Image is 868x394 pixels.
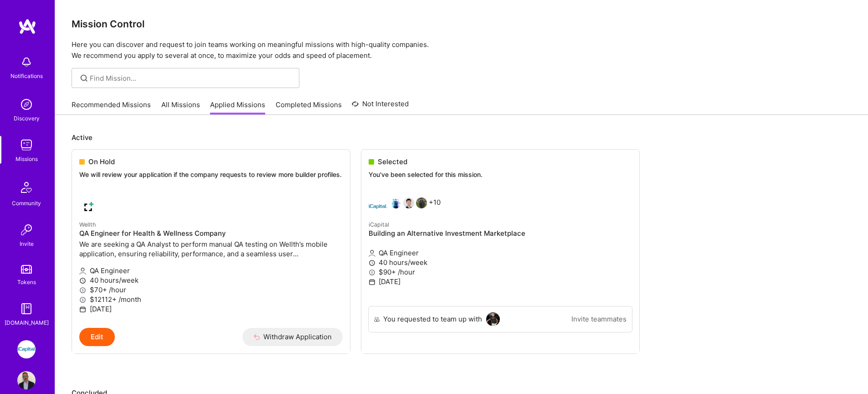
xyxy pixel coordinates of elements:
div: Invite [20,239,34,249]
h4: QA Engineer for Health & Wellness Company [79,229,343,238]
a: User Avatar [15,371,38,389]
p: QA Engineer [79,266,343,275]
img: Community [15,176,37,198]
div: Missions [15,154,38,164]
a: Applied Missions [210,100,265,115]
h3: Mission Control [72,18,852,30]
div: Community [12,198,41,208]
p: We will review your application if the company requests to review more builder profiles. [79,170,343,179]
i: icon MoneyGray [79,287,86,294]
p: 40 hours/week [79,275,343,285]
img: guide book [17,300,36,318]
small: Wellth [79,221,96,228]
img: tokens [21,265,32,274]
p: Active [72,133,852,142]
i: icon MoneyGray [79,296,86,303]
span: On Hold [88,157,115,166]
p: [DATE] [79,304,343,314]
img: bell [17,53,36,71]
a: Completed Missions [276,100,342,115]
div: Notifications [10,71,43,81]
img: logo [18,18,36,35]
a: iCapital: Building an Alternative Investment Marketplace [15,340,38,358]
i: icon Clock [79,277,86,284]
img: discovery [17,95,36,114]
a: Not Interested [352,98,409,115]
img: User Avatar [17,371,36,389]
i: icon SearchGrey [79,73,89,83]
div: Discovery [14,114,40,123]
a: All Missions [161,100,200,115]
div: [DOMAIN_NAME] [5,318,49,327]
a: Wellth company logoWellthQA Engineer for Health & Wellness CompanyWe are seeking a QA Analyst to ... [72,190,350,328]
button: Withdraw Application [242,328,343,346]
p: We are seeking a QA Analyst to perform manual QA testing on Wellth’s mobile application, ensuring... [79,239,343,259]
p: $70+ /hour [79,285,343,295]
i: icon Applicant [79,268,86,275]
img: Wellth company logo [79,197,98,216]
a: Recommended Missions [72,100,151,115]
p: $12112+ /month [79,295,343,304]
img: Invite [17,221,36,239]
img: teamwork [17,136,36,154]
div: Tokens [17,277,36,287]
img: iCapital: Building an Alternative Investment Marketplace [17,340,36,358]
i: icon Calendar [79,306,86,313]
p: Here you can discover and request to join teams working on meaningful missions with high-quality ... [72,39,852,61]
input: Find Mission... [90,73,293,83]
button: Edit [79,328,115,346]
